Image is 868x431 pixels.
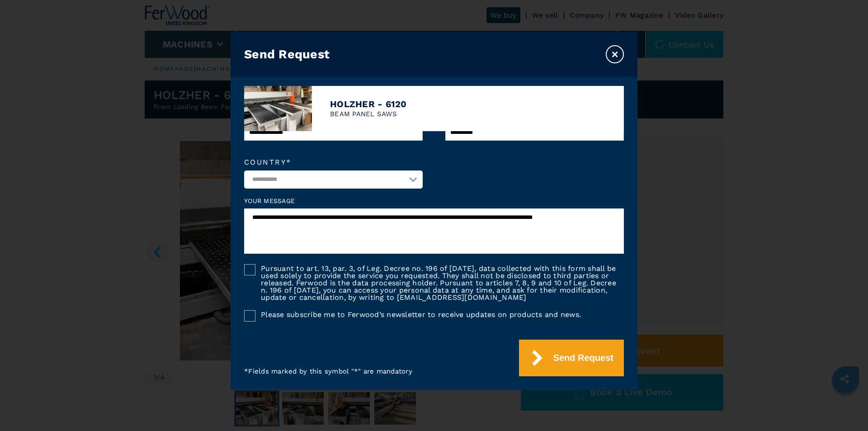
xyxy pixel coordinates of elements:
input: Email* [244,124,423,141]
button: Send Request [519,340,624,376]
label: Country [244,159,423,166]
label: Pursuant to art. 13, par. 3, of Leg. Decree no. 196 of [DATE], data collected with this form shal... [255,264,624,301]
input: Phone* [445,124,624,141]
h3: Send Request [244,47,330,62]
label: Your message [244,198,624,204]
p: BEAM PANEL SAWS [330,109,407,119]
p: * Fields marked by this symbol "*" are mandatory [244,367,412,376]
button: × [606,45,624,63]
label: Please subscribe me to Ferwood’s newsletter to receive updates on products and news. [255,310,581,318]
h4: HOLZHER - 6120 [330,99,407,109]
img: image [244,86,312,131]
